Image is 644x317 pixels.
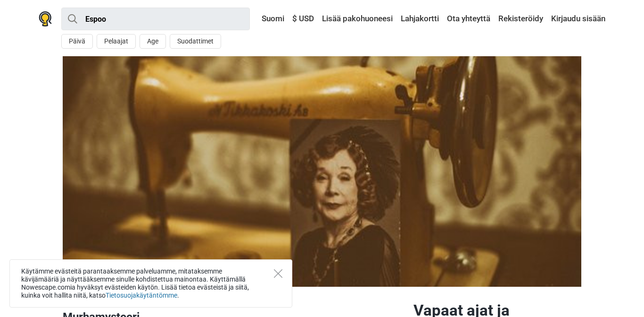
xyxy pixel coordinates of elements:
[106,291,177,299] a: Tietosuojakäytäntömme
[39,11,52,26] img: Nowescape logo
[255,16,262,22] img: Suomi
[61,34,93,49] button: Päivä
[140,34,166,49] button: Age
[549,10,605,27] a: Kirjaudu sisään
[97,34,136,49] button: Pelaajat
[274,269,282,278] button: Close
[61,8,250,30] input: kokeile “London”
[170,34,221,49] button: Suodattimet
[253,10,287,27] a: Suomi
[63,56,581,287] img: Murhamysteeri photo 1
[398,10,441,27] a: Lahjakortti
[290,10,316,27] a: $ USD
[445,10,493,27] a: Ota yhteyttä
[9,259,292,308] div: Käytämme evästeitä parantaaksemme palveluamme, mitataksemme kävijämääriä ja näyttääksemme sinulle...
[496,10,545,27] a: Rekisteröidy
[320,10,395,27] a: Lisää pakohuoneesi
